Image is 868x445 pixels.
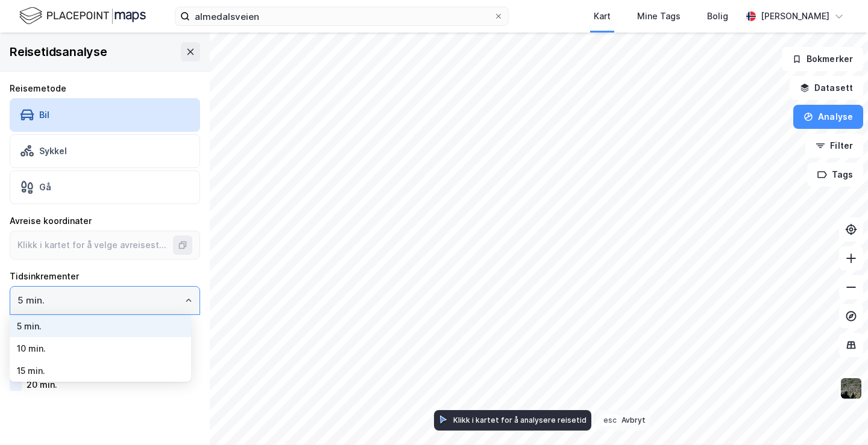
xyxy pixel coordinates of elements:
input: ClearClose [10,287,200,314]
input: Søk på adresse, matrikkel, gårdeiere, leietakere eller personer [190,7,494,25]
button: Analyse [793,105,863,129]
div: Klikk i kartet for å analysere reisetid [453,415,587,425]
div: Kart [594,9,611,23]
iframe: Chat Widget [808,387,868,445]
div: Bil [39,110,49,120]
button: Tags [807,163,863,187]
div: [PERSON_NAME] [761,9,829,23]
div: Avreise koordinater [10,214,200,228]
div: Mine Tags [637,9,681,23]
img: logo.f888ab2527a4732fd821a326f86c7f29.svg [19,5,146,26]
div: Reisemetode [10,81,200,96]
button: Close [184,296,193,305]
div: esc [601,414,619,426]
button: Filter [805,134,863,158]
div: Sykkel [39,146,67,156]
input: Klikk i kartet for å velge avreisested [10,231,175,259]
div: Kontrollprogram for chat [808,387,868,445]
div: Tidsinkrementer [10,269,200,284]
li: 15 min. [10,359,191,382]
div: Bolig [707,9,728,23]
div: Gå [39,182,51,192]
li: 5 min. [10,315,191,337]
img: 9k= [840,377,863,400]
div: 20 min. [27,379,57,390]
div: Avbryt [621,415,646,425]
li: 10 min. [10,337,191,359]
button: Datasett [790,76,863,100]
div: Reisetidsanalyse [10,42,107,61]
button: Bokmerker [782,47,863,71]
